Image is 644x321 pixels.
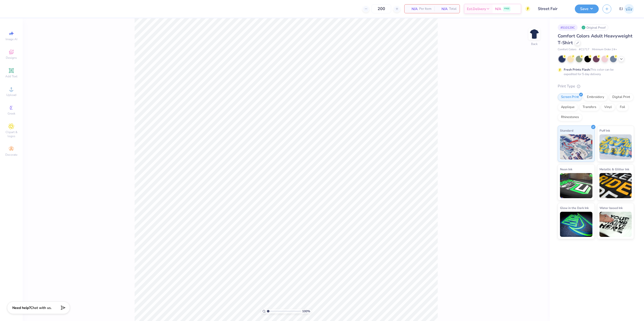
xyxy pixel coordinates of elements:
span: Minimum Order: 24 + [592,47,617,52]
strong: Need help? [12,305,30,310]
div: Transfers [579,103,599,111]
span: Designs [6,56,17,60]
strong: Fresh Prints Flash: [564,68,590,72]
span: Standard [560,128,573,133]
div: Back [531,42,538,46]
input: – – [372,4,391,13]
span: N/A [495,6,501,12]
img: Metallic & Glitter Ink [599,173,632,198]
span: Total [449,6,457,12]
span: FREE [504,7,509,11]
div: Rhinestones [558,114,582,121]
span: Water based Ink [599,205,623,210]
img: Water based Ink [599,212,632,237]
div: This color can be expedited for 5 day delivery. [564,67,626,76]
span: Puff Ink [599,128,610,133]
div: Digital Print [609,93,633,101]
img: Standard [560,134,592,159]
button: Save [575,5,599,13]
span: Decorate [5,153,17,157]
div: # 510129C [558,24,578,31]
span: Chat with us. [30,305,52,310]
div: Foil [617,103,628,111]
a: EJ [619,4,634,14]
img: Back [529,29,539,39]
span: Glow in the Dark Ink [560,205,589,210]
div: Embroidery [584,93,608,101]
span: Neon Ink [560,167,572,172]
div: Original Proof [580,24,608,31]
span: Clipart & logos [3,130,20,138]
img: Puff Ink [599,134,632,159]
div: Screen Print [558,93,582,101]
div: Print Type [558,83,634,89]
span: EJ [619,6,623,12]
div: Applique [558,103,578,111]
span: Greek [8,112,15,116]
span: Upload [6,93,16,97]
img: Neon Ink [560,173,592,198]
img: Edgardo Jr [624,4,634,14]
img: Glow in the Dark Ink [560,212,592,237]
input: Untitled Design [534,4,571,14]
span: N/A [437,6,448,12]
span: # C1717 [579,47,589,52]
span: Est. Delivery [467,6,486,12]
span: Add Text [5,74,17,78]
span: N/A [408,6,418,12]
span: Comfort Colors Adult Heavyweight T-Shirt [558,33,632,46]
span: Metallic & Glitter Ink [599,167,629,172]
span: Image AI [6,37,17,41]
span: Per Item [419,6,431,12]
span: 100 % [302,309,310,313]
div: Vinyl [601,103,615,111]
span: Comfort Colors [558,47,576,52]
